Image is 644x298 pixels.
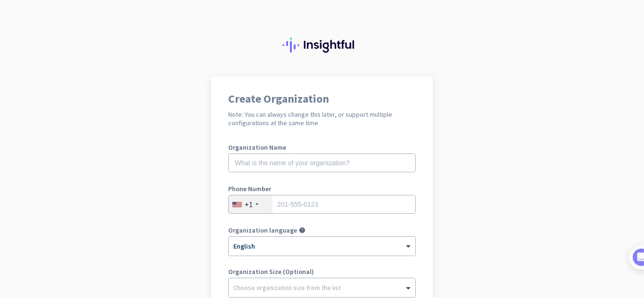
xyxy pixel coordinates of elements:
[299,227,305,234] i: help
[228,144,416,151] label: Organization Name
[228,195,416,214] input: 201-555-0123
[228,185,416,192] label: Phone Number
[228,268,416,275] label: Organization Size (Optional)
[228,93,416,105] h1: Create Organization
[228,153,416,172] input: What is the name of your organization?
[228,227,297,234] label: Organization language
[228,110,416,127] h2: Note: You can always change this later, or support multiple configurations at the same time
[282,38,362,53] img: Insightful
[245,200,253,209] div: +1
